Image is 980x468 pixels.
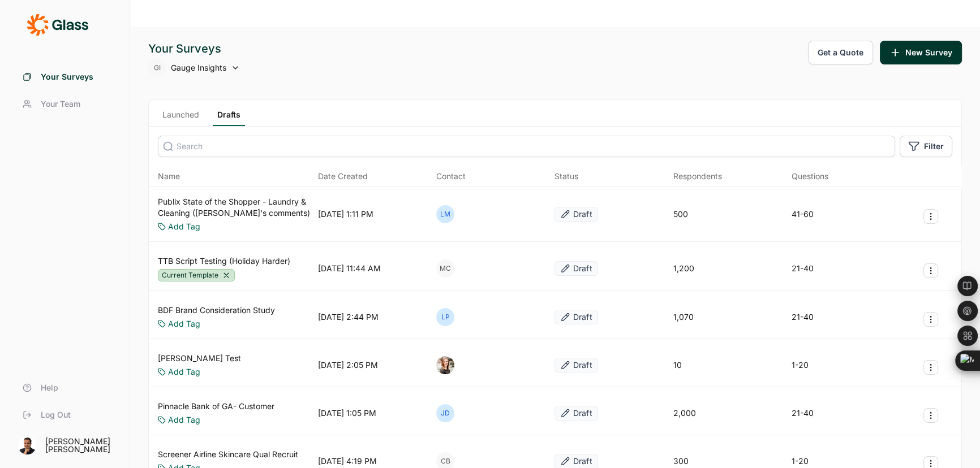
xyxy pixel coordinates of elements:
[148,41,240,57] div: Your Surveys
[318,311,379,323] div: [DATE] 2:44 PM
[318,263,381,274] div: [DATE] 11:44 AM
[792,263,814,274] div: 21-40
[168,414,200,426] a: Add Tag
[436,171,466,182] div: Contact
[555,171,578,182] div: Status
[673,209,688,220] div: 500
[923,408,938,423] button: Survey Actions
[792,311,814,323] div: 21-40
[792,171,828,182] div: Questions
[158,171,180,182] span: Name
[168,366,200,378] a: Add Tag
[880,41,962,64] button: New Survey
[318,456,377,467] div: [DATE] 4:19 PM
[923,263,938,278] button: Survey Actions
[808,41,873,64] button: Get a Quote
[436,259,454,278] div: MC
[41,98,80,110] span: Your Team
[45,437,116,453] div: [PERSON_NAME] [PERSON_NAME]
[318,209,373,220] div: [DATE] 1:11 PM
[41,409,71,421] span: Log Out
[673,456,689,467] div: 300
[158,401,274,412] a: Pinnacle Bank of GA- Customer
[555,207,598,222] button: Draft
[792,408,814,419] div: 21-40
[792,456,809,467] div: 1-20
[158,255,290,267] a: TTB Script Testing (Holiday Harder)
[158,353,241,364] a: [PERSON_NAME] Test
[436,356,454,374] img: k5jor735xiww1e2xqlyf.png
[924,141,944,152] span: Filter
[213,109,245,126] a: Drafts
[158,449,298,460] a: Screener Airline Skincare Qual Recruit
[792,359,809,371] div: 1-20
[158,269,235,281] div: Current Template
[318,359,378,371] div: [DATE] 2:05 PM
[41,382,58,393] span: Help
[158,196,313,219] a: Publix State of the Shopper - Laundry & Cleaning ([PERSON_NAME]'s comments)
[148,59,166,77] div: GI
[318,408,376,419] div: [DATE] 1:05 PM
[555,358,598,372] button: Draft
[555,310,598,324] button: Draft
[168,221,200,232] a: Add Tag
[171,62,226,73] span: Gauge Insights
[923,209,938,224] button: Survey Actions
[555,406,598,421] button: Draft
[158,136,895,157] input: Search
[923,312,938,327] button: Survey Actions
[673,408,696,419] div: 2,000
[168,318,200,330] a: Add Tag
[41,71,93,83] span: Your Surveys
[436,308,454,326] div: LP
[318,171,368,182] span: Date Created
[900,136,952,157] button: Filter
[673,359,682,371] div: 10
[18,436,36,454] img: amg06m4ozjtcyqqhuw5b.png
[673,311,694,323] div: 1,070
[436,404,454,422] div: JD
[158,109,204,126] a: Launched
[673,263,694,274] div: 1,200
[792,209,814,220] div: 41-60
[158,305,275,316] a: BDF Brand Consideration Study
[923,360,938,375] button: Survey Actions
[436,205,454,223] div: LM
[673,171,722,182] div: Respondents
[555,261,598,276] button: Draft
